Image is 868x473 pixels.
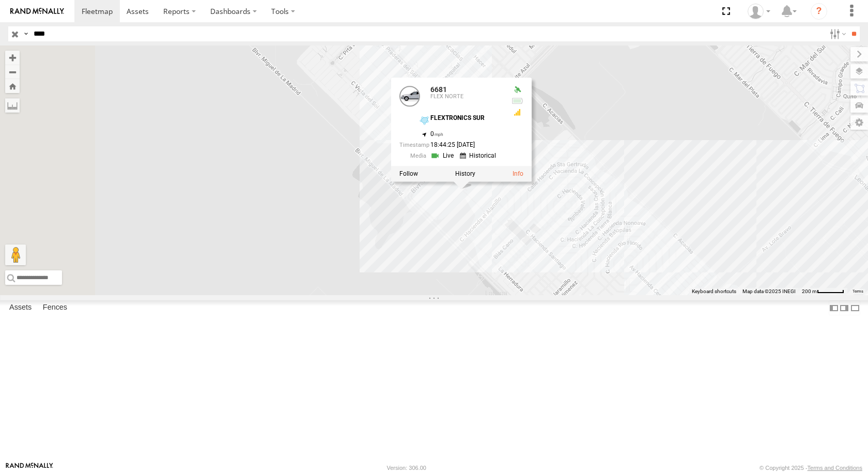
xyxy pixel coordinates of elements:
[511,97,523,105] div: No voltage information received from this device.
[430,151,457,161] a: View Live Media Streams
[808,465,862,471] a: Terms and Conditions
[430,130,443,138] span: 0
[387,465,426,471] div: Version: 306.00
[5,245,26,265] button: Drag Pegman onto the map to open Street View
[430,115,503,121] div: FLEXTRONICS SUR
[430,94,503,100] div: FLEX NORTE
[4,301,37,315] label: Assets
[829,300,839,315] label: Dock Summary Table to the Left
[5,98,20,113] label: Measure
[5,79,20,93] button: Zoom Home
[811,3,827,20] i: ?
[5,51,20,65] button: Zoom in
[850,115,868,130] label: Map Settings
[853,289,863,294] a: Terms
[511,108,523,116] div: GSM Signal = 3
[760,465,862,471] div: © Copyright 2025 -
[511,86,523,94] div: Valid GPS Fix
[455,170,475,177] label: View Asset History
[799,288,847,295] button: Map Scale: 200 m per 49 pixels
[742,288,796,294] span: Map data ©2025 INEGI
[513,170,523,177] a: View Asset Details
[692,288,736,295] button: Keyboard shortcuts
[38,301,72,315] label: Fences
[430,85,447,94] a: 6681
[460,151,499,161] a: View Historical Media Streams
[839,300,849,315] label: Dock Summary Table to the Right
[5,65,20,79] button: Zoom out
[802,288,817,294] span: 200 m
[10,8,64,15] img: rand-logo.svg
[399,86,420,106] a: View Asset Details
[850,300,860,315] label: Hide Summary Table
[6,463,53,473] a: Visit our Website
[22,26,30,41] label: Search Query
[399,142,503,148] div: Date/time of location update
[744,4,774,19] div: MANUEL HERNANDEZ
[826,26,848,41] label: Search Filter Options
[399,170,418,177] label: Realtime tracking of Asset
